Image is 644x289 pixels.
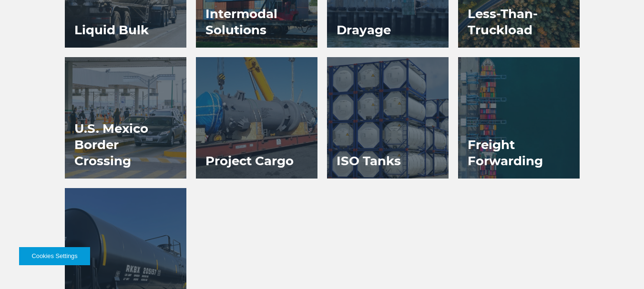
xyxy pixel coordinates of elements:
a: Freight Forwarding [458,57,580,179]
a: Project Cargo [196,57,317,179]
a: U.S. Mexico Border Crossing [65,57,186,179]
button: Cookies Settings [19,247,90,265]
h3: Liquid Bulk [65,12,158,48]
a: ISO Tanks [327,57,449,179]
h3: Project Cargo [196,143,303,179]
h3: Drayage [327,12,400,48]
iframe: Chat Widget [596,243,644,289]
h3: Freight Forwarding [458,127,580,179]
h3: U.S. Mexico Border Crossing [65,111,186,179]
h3: ISO Tanks [327,143,410,179]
